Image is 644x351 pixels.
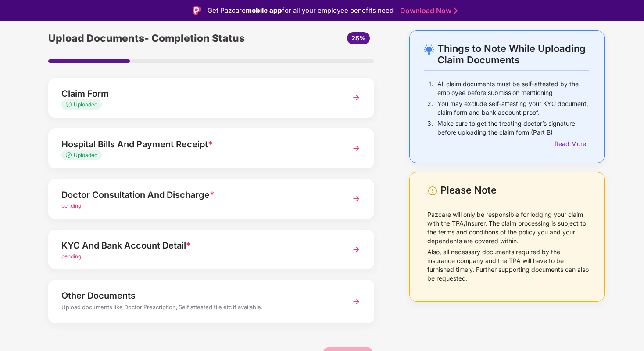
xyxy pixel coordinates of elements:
p: 3. [427,119,433,137]
span: Uploaded [74,152,97,158]
div: Please Note [440,184,589,196]
p: 2. [427,99,433,117]
a: Download Now [400,6,455,15]
div: Upload documents like Doctor Prescription, Self attested file etc if available. [61,303,336,314]
div: Things to Note While Uploading Claim Documents [437,43,589,66]
p: Also, all necessary documents required by the insurance company and the TPA will have to be furni... [427,248,590,283]
img: Logo [193,6,201,15]
img: svg+xml;base64,PHN2ZyBpZD0iTmV4dCIgeG1sbnM9Imh0dHA6Ly93d3cudzMub3JnLzIwMDAvc3ZnIiB3aWR0aD0iMzYiIG... [348,90,364,106]
img: svg+xml;base64,PHN2ZyBpZD0iTmV4dCIgeG1sbnM9Imh0dHA6Ly93d3cudzMub3JnLzIwMDAvc3ZnIiB3aWR0aD0iMzYiIG... [348,191,364,207]
strong: mobile app [246,6,282,15]
p: Pazcare will only be responsible for lodging your claim with the TPA/Insurer. The claim processin... [427,210,590,245]
p: All claim documents must be self-attested by the employee before submission mentioning [437,80,589,97]
p: You may exclude self-attesting your KYC document, claim form and bank account proof. [437,99,589,117]
div: Doctor Consultation And Discharge [61,188,336,202]
span: Uploaded [74,101,97,108]
img: svg+xml;base64,PHN2ZyB4bWxucz0iaHR0cDovL3d3dy53My5vcmcvMjAwMC9zdmciIHdpZHRoPSIyNC4wOTMiIGhlaWdodD... [424,44,434,55]
img: svg+xml;base64,PHN2ZyB4bWxucz0iaHR0cDovL3d3dy53My5vcmcvMjAwMC9zdmciIHdpZHRoPSIxMy4zMzMiIGhlaWdodD... [66,102,74,107]
div: Get Pazcare for all your employee benefits need [208,5,394,16]
img: svg+xml;base64,PHN2ZyBpZD0iTmV4dCIgeG1sbnM9Imh0dHA6Ly93d3cudzMub3JnLzIwMDAvc3ZnIiB3aWR0aD0iMzYiIG... [348,140,364,156]
div: Other Documents [61,289,336,303]
div: Claim Form [61,87,336,101]
div: Read More [555,139,589,149]
p: Make sure to get the treating doctor’s signature before uploading the claim form (Part B) [437,119,589,137]
img: svg+xml;base64,PHN2ZyBpZD0iTmV4dCIgeG1sbnM9Imh0dHA6Ly93d3cudzMub3JnLzIwMDAvc3ZnIiB3aWR0aD0iMzYiIG... [348,294,364,310]
span: pending [61,253,81,260]
img: svg+xml;base64,PHN2ZyBpZD0iTmV4dCIgeG1sbnM9Imh0dHA6Ly93d3cudzMub3JnLzIwMDAvc3ZnIiB3aWR0aD0iMzYiIG... [348,241,364,257]
span: pending [61,202,81,209]
img: svg+xml;base64,PHN2ZyB4bWxucz0iaHR0cDovL3d3dy53My5vcmcvMjAwMC9zdmciIHdpZHRoPSIxMy4zMzMiIGhlaWdodD... [66,152,74,158]
img: Stroke [454,6,458,15]
p: 1. [429,80,433,97]
span: 25% [351,34,365,42]
img: svg+xml;base64,PHN2ZyBpZD0iV2FybmluZ18tXzI0eDI0IiBkYXRhLW5hbWU9Ildhcm5pbmcgLSAyNHgyNCIgeG1sbnM9Im... [427,186,438,196]
div: Hospital Bills And Payment Receipt [61,137,336,151]
div: KYC And Bank Account Detail [61,238,336,252]
div: Upload Documents- Completion Status [48,30,265,46]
